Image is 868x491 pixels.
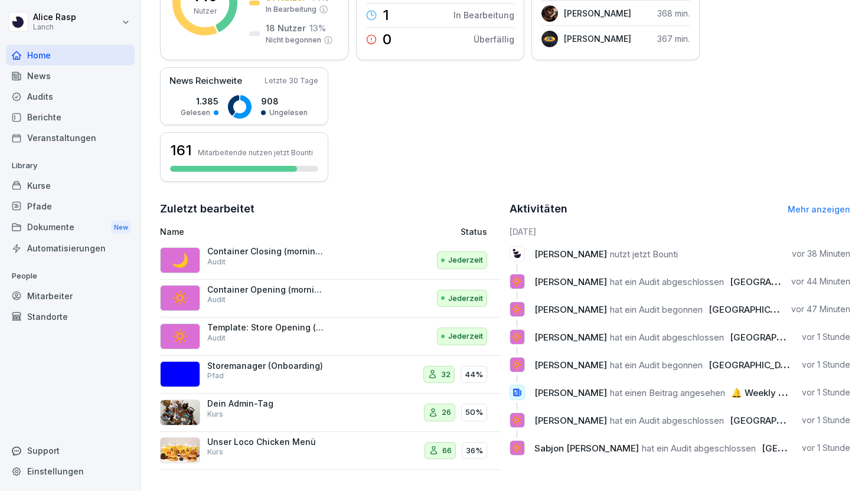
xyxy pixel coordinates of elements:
[383,32,391,47] p: 0
[709,359,841,371] span: [GEOGRAPHIC_DATA]: Opening
[534,248,607,260] span: [PERSON_NAME]
[511,273,523,290] p: 🔆
[266,35,321,45] p: Nicht begonnen
[170,140,192,161] h3: 161
[265,76,318,86] p: Letzte 30 Tage
[610,304,703,315] span: hat ein Audit begonnen
[111,221,131,234] div: New
[171,326,189,347] p: 🔅
[171,250,189,271] p: 🌙
[534,415,607,426] span: [PERSON_NAME]
[730,415,862,426] span: [GEOGRAPHIC_DATA]: Opening
[160,437,200,463] img: c67ig4vc8dbdrjns2s7fmr16.png
[791,303,850,315] p: vor 47 Minuten
[171,287,189,309] p: 🔅
[541,5,558,22] img: lbqg5rbd359cn7pzouma6c8b.png
[730,276,862,287] span: [GEOGRAPHIC_DATA]: Opening
[511,329,523,345] p: 🔆
[160,400,200,425] img: s4v3pe1m8w78qfwb7xrncfnw.png
[160,432,501,470] a: Unser Loco Chicken MenüKurs6636%
[6,156,135,175] p: Library
[441,369,451,381] p: 32
[207,257,226,267] p: Audit
[466,445,483,457] p: 36%
[802,331,850,343] p: vor 1 Stunde
[160,241,501,280] a: 🌙Container Closing (morning cleaning)AuditJederzeit
[6,267,135,286] p: People
[6,306,135,327] a: Standorte
[511,301,523,317] p: 🔆
[383,8,389,22] p: 1
[169,74,242,88] p: News Reichweite
[610,415,724,426] span: hat ein Audit abgeschlossen
[534,359,607,371] span: [PERSON_NAME]
[160,361,200,387] img: bpokbwnferyrkfk1b8mb43fv.png
[730,332,862,343] span: [GEOGRAPHIC_DATA]: Opening
[541,31,558,47] img: g4w5x5mlkjus3ukx1xap2hc0.png
[198,148,313,157] p: Mitarbeitende nutzen jetzt Bounti
[160,356,501,394] a: Storemanager (Onboarding)Pfad3244%
[309,22,326,34] p: 13 %
[160,201,501,217] h2: Zuletzt bearbeitet
[207,333,226,343] p: Audit
[510,225,851,238] h6: [DATE]
[266,4,316,15] p: In Bearbeitung
[160,280,501,318] a: 🔅Container Opening (morning cleaning)AuditJederzeit
[442,407,451,418] p: 26
[6,45,135,66] div: Home
[442,445,452,457] p: 66
[33,12,76,22] p: Alice Rasp
[448,330,483,342] p: Jederzeit
[610,276,724,287] span: hat ein Audit abgeschlossen
[461,225,487,238] p: Status
[610,359,703,371] span: hat ein Audit begonnen
[6,175,135,196] a: Kurse
[534,332,607,343] span: [PERSON_NAME]
[6,66,135,86] a: News
[511,356,523,373] p: 🔆
[709,304,841,315] span: [GEOGRAPHIC_DATA]: Opening
[33,23,76,31] p: Lanch
[657,32,690,45] p: 367 min.
[6,286,135,306] a: Mitarbeiter
[181,107,210,118] p: Gelesen
[610,332,724,343] span: hat ein Audit abgeschlossen
[802,442,850,454] p: vor 1 Stunde
[802,359,850,371] p: vor 1 Stunde
[6,238,135,258] a: Automatisierungen
[207,284,325,295] p: Container Opening (morning cleaning)
[6,127,135,148] a: Veranstaltungen
[534,387,607,398] span: [PERSON_NAME]
[160,225,368,238] p: Name
[610,387,725,398] span: hat einen Beitrag angesehen
[181,95,218,107] p: 1.385
[534,276,607,287] span: [PERSON_NAME]
[791,276,850,287] p: vor 44 Minuten
[160,394,501,432] a: Dein Admin-TagKurs2650%
[453,9,514,21] p: In Bearbeitung
[788,204,850,214] a: Mehr anzeigen
[6,86,135,107] a: Audits
[6,461,135,482] a: Einstellungen
[6,107,135,127] a: Berichte
[207,447,223,457] p: Kurs
[511,440,523,456] p: 🔆
[465,407,483,418] p: 50%
[6,440,135,461] div: Support
[465,369,483,381] p: 44%
[792,248,850,260] p: vor 38 Minuten
[802,387,850,398] p: vor 1 Stunde
[6,196,135,217] a: Pfade
[207,371,224,381] p: Pfad
[207,409,223,420] p: Kurs
[6,217,135,238] div: Dokumente
[207,294,226,305] p: Audit
[564,7,631,19] p: [PERSON_NAME]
